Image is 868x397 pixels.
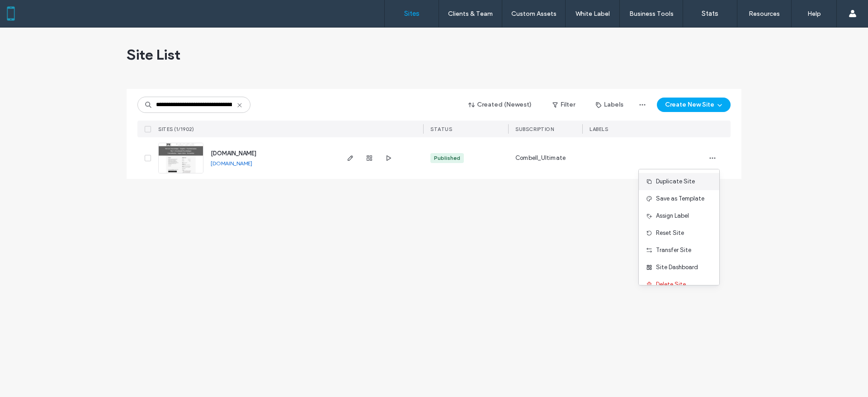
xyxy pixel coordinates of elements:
[656,280,686,289] span: Delete Site
[21,6,39,14] span: Help
[515,154,566,163] span: Combell_Ultimate
[629,10,674,18] label: Business Tools
[656,177,695,186] span: Duplicate Site
[434,154,460,162] div: Published
[515,126,554,132] span: SUBSCRIPTION
[211,160,252,167] a: [DOMAIN_NAME]
[656,246,691,255] span: Transfer Site
[127,46,180,64] span: Site List
[590,126,608,132] span: LABELS
[158,126,194,132] span: SITES (1/1902)
[656,229,684,238] span: Reset Site
[807,10,821,18] label: Help
[656,194,704,203] span: Save as Template
[749,10,780,18] label: Resources
[576,10,610,18] label: White Label
[588,98,632,112] button: Labels
[657,98,731,112] button: Create New Site
[656,263,698,272] span: Site Dashboard
[430,126,452,132] span: STATUS
[511,10,557,18] label: Custom Assets
[404,9,420,18] label: Sites
[656,211,689,220] span: Assign Label
[543,98,584,112] button: Filter
[448,10,493,18] label: Clients & Team
[461,98,540,112] button: Created (Newest)
[702,9,718,18] label: Stats
[211,150,256,157] a: [DOMAIN_NAME]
